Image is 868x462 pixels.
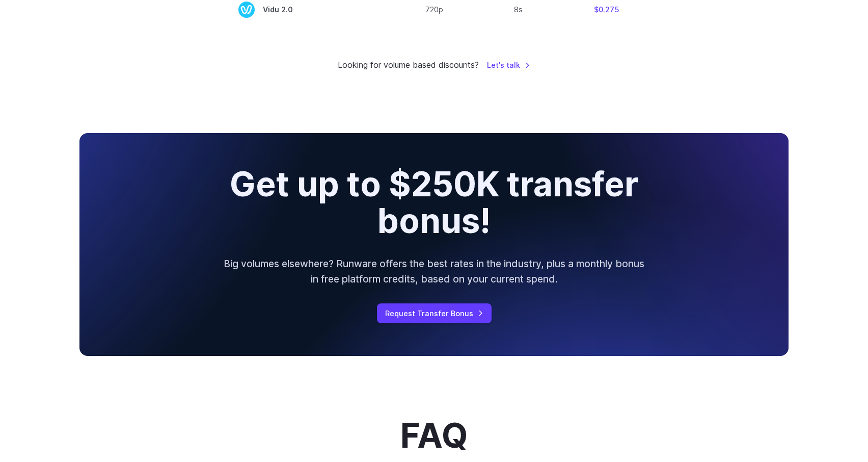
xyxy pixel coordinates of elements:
[377,303,492,323] a: Request Transfer Bonus
[338,59,479,72] small: Looking for volume based discounts?
[487,59,530,71] a: Let's talk
[400,417,468,454] h2: FAQ
[222,256,646,287] p: Big volumes elsewhere? Runware offers the best rates in the industry, plus a monthly bonus in fre...
[176,166,691,240] h2: Get up to $250K transfer bonus!
[238,2,366,18] span: Vidu 2.0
